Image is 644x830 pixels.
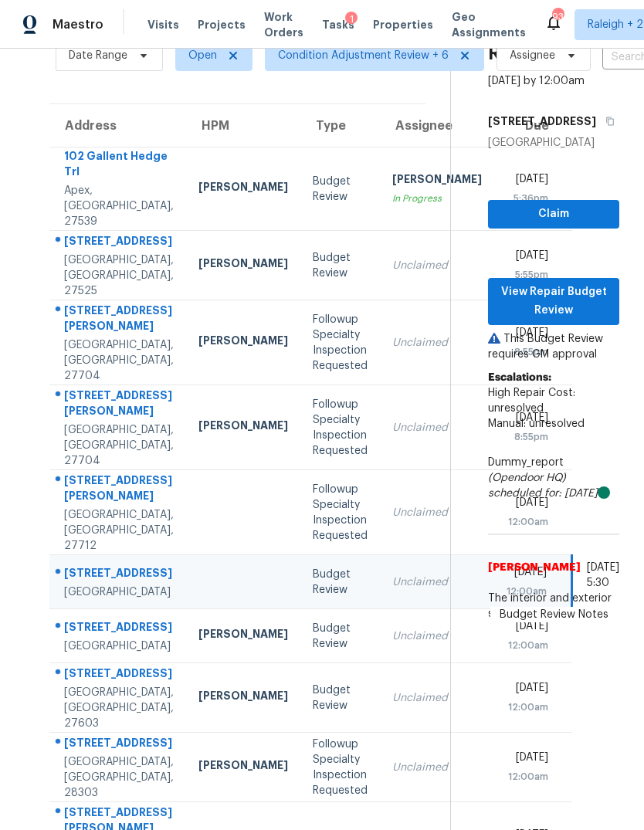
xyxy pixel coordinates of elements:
[64,233,174,252] div: [STREET_ADDRESS]
[392,628,482,644] div: Unclaimed
[452,9,526,40] span: Geo Assignments
[53,17,103,32] span: Maestro
[64,584,174,600] div: [GEOGRAPHIC_DATA]
[64,565,174,584] div: [STREET_ADDRESS]
[392,505,482,520] div: Unclaimed
[488,372,551,383] b: Escalations:
[392,171,482,191] div: [PERSON_NAME]
[392,258,482,273] div: Unclaimed
[313,482,368,544] div: Followup Specialty Inspection Requested
[488,113,596,129] h5: [STREET_ADDRESS]
[392,335,482,351] div: Unclaimed
[596,107,617,135] button: Copy Address
[64,619,174,639] div: [STREET_ADDRESS]
[64,685,174,731] div: [GEOGRAPHIC_DATA], [GEOGRAPHIC_DATA], 27603
[64,473,174,507] div: [STREET_ADDRESS][PERSON_NAME]
[198,418,288,437] div: [PERSON_NAME]
[313,567,368,598] div: Budget Review
[392,191,482,206] div: In Progress
[64,754,174,801] div: [GEOGRAPHIC_DATA], [GEOGRAPHIC_DATA], 28303
[500,283,607,320] span: View Repair Budget Review
[313,397,368,459] div: Followup Specialty Inspection Requested
[373,17,433,32] span: Properties
[510,48,555,63] span: Assignee
[64,735,174,754] div: [STREET_ADDRESS]
[198,688,288,707] div: [PERSON_NAME]
[488,591,619,622] span: The interior and exterior scope has been added.
[488,135,619,151] div: [GEOGRAPHIC_DATA]
[64,337,174,384] div: [GEOGRAPHIC_DATA], [GEOGRAPHIC_DATA], 27704
[552,9,563,25] div: 93
[69,48,127,63] span: Date Range
[488,473,566,483] i: (Opendoor HQ)
[300,104,380,147] th: Type
[488,388,575,414] span: High Repair Cost: unresolved
[198,256,288,275] div: [PERSON_NAME]
[392,690,482,706] div: Unclaimed
[345,12,358,27] div: 1
[488,331,619,362] p: This Budget Review requires GM approval
[64,388,174,422] div: [STREET_ADDRESS][PERSON_NAME]
[313,250,368,281] div: Budget Review
[198,757,288,777] div: [PERSON_NAME]
[500,205,607,224] span: Claim
[392,574,482,590] div: Unclaimed
[49,104,186,147] th: Address
[64,666,174,685] div: [STREET_ADDRESS]
[313,174,368,205] div: Budget Review
[587,562,619,588] span: [DATE] 5:30
[313,312,368,374] div: Followup Specialty Inspection Requested
[64,639,174,654] div: [GEOGRAPHIC_DATA]
[488,278,619,325] button: View Repair Budget Review
[488,488,598,499] i: scheduled for: [DATE]
[392,760,482,775] div: Unclaimed
[392,420,482,435] div: Unclaimed
[64,507,174,554] div: [GEOGRAPHIC_DATA], [GEOGRAPHIC_DATA], 27712
[264,9,303,40] span: Work Orders
[198,626,288,645] div: [PERSON_NAME]
[64,422,174,469] div: [GEOGRAPHIC_DATA], [GEOGRAPHIC_DATA], 27704
[488,73,585,89] div: [DATE] by 12:00am
[588,17,643,32] span: Raleigh + 2
[488,30,582,61] h2: Budget Review
[313,683,368,713] div: Budget Review
[198,17,246,32] span: Projects
[313,621,368,652] div: Budget Review
[488,200,619,229] button: Claim
[188,48,217,63] span: Open
[488,418,585,429] span: Manual: unresolved
[64,148,174,183] div: 102 Gallent Hedge Trl
[488,455,619,501] div: Dummy_report
[380,104,494,147] th: Assignee
[322,19,354,30] span: Tasks
[313,737,368,798] div: Followup Specialty Inspection Requested
[278,48,449,63] span: Condition Adjustment Review + 6
[186,104,300,147] th: HPM
[64,183,174,229] div: Apex, [GEOGRAPHIC_DATA], 27539
[64,303,174,337] div: [STREET_ADDRESS][PERSON_NAME]
[198,179,288,198] div: [PERSON_NAME]
[198,333,288,352] div: [PERSON_NAME]
[490,607,618,622] span: Budget Review Notes
[64,252,174,299] div: [GEOGRAPHIC_DATA], [GEOGRAPHIC_DATA], 27525
[488,560,581,591] span: [PERSON_NAME]
[147,17,179,32] span: Visits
